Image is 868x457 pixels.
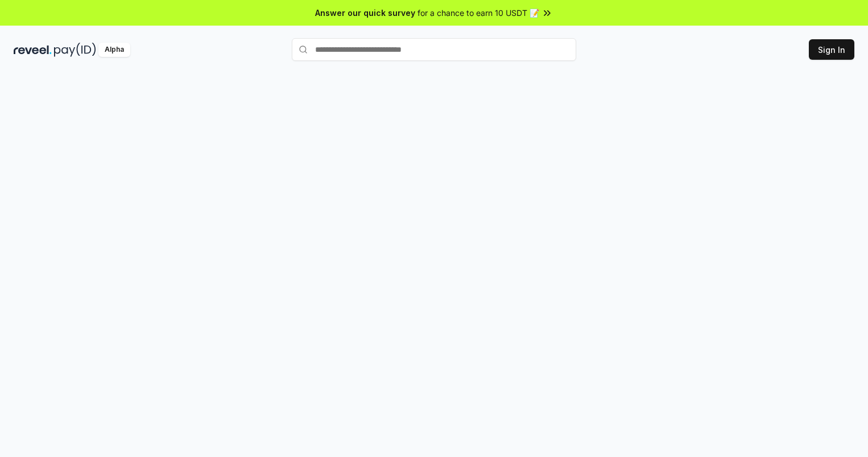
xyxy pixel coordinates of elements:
span: for a chance to earn 10 USDT 📝 [418,7,539,19]
img: pay_id [54,43,96,57]
span: Answer our quick survey [315,7,415,19]
button: Sign In [809,39,854,60]
img: reveel_dark [14,43,52,57]
div: Alpha [98,43,130,57]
